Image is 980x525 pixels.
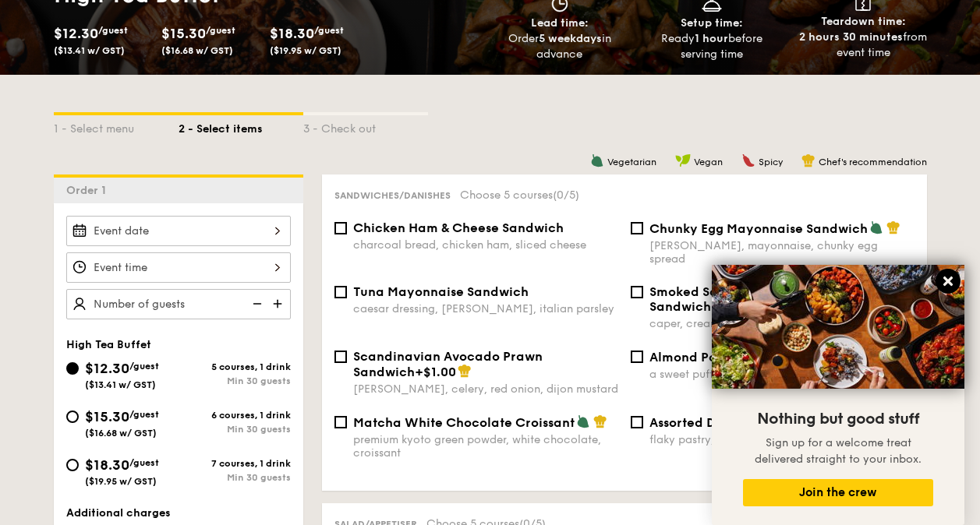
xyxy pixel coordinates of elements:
[743,479,933,506] button: Join the crew
[490,31,630,62] div: Order in advance
[129,457,159,468] span: /guest
[334,286,347,298] input: Tuna Mayonnaise Sandwichcaesar dressing, [PERSON_NAME], italian parsley
[741,153,755,167] img: icon-spicy.37a8142b.svg
[631,416,643,428] input: Assorted Danish Pastriesflaky pastry, housemade fillings
[695,32,728,45] strong: 1 hour
[649,221,868,236] span: Chunky Egg Mayonnaise Sandwich
[759,157,783,167] span: Spicy
[631,286,643,298] input: Smoked Salmon Cream Cheese Sandwich+$1.00caper, cream cheese, smoked salmon
[161,45,233,56] span: ($16.68 w/ GST)
[631,351,643,363] input: Almond Pain Au Chocolat Croissanta sweet puff pastry filled with dark chocolate
[649,350,872,365] span: Almond Pain Au Chocolat Croissant
[85,428,157,439] span: ($16.68 w/ GST)
[334,416,347,428] input: Matcha White Chocolate Croissantpremium kyoto green powder, white chocolate, croissant
[649,433,915,446] div: flaky pastry, housemade fillings
[54,25,98,42] span: $12.30
[179,361,291,372] div: 5 courses, 1 drink
[66,216,291,246] input: Event date
[85,379,156,390] span: ($13.41 w/ GST)
[353,382,618,396] div: [PERSON_NAME], celery, red onion, dijon mustard
[590,153,604,167] img: icon-vegetarian.fe4039eb.svg
[353,349,543,379] span: Scandinavian Avocado Prawn Sandwich
[179,472,291,483] div: Min 30 guests
[694,157,723,167] span: Vegan
[129,409,159,420] span: /guest
[631,222,643,234] input: Chunky Egg Mayonnaise Sandwich[PERSON_NAME], mayonnaise, chunky egg spread
[460,189,579,202] span: Choose 5 courses
[66,289,291,319] input: Number of guests
[936,269,961,294] button: Close
[353,433,618,460] div: premium kyoto green powder, white chocolate, croissant
[353,220,564,235] span: Chicken Ham & Cheese Sandwich
[334,190,451,201] span: Sandwiches/Danishes
[681,16,743,30] span: Setup time:
[415,365,456,379] span: +$1.00
[593,414,607,428] img: icon-chef-hat.a58ddaea.svg
[334,222,347,234] input: Chicken Ham & Cheese Sandwichcharcoal bread, chicken ham, sliced cheese
[54,45,125,56] span: ($13.41 w/ GST)
[66,410,79,423] input: $15.30/guest($16.68 w/ GST)6 courses, 1 drinkMin 30 guests
[54,115,179,137] div: 1 - Select menu
[129,361,159,372] span: /guest
[303,115,428,137] div: 3 - Check out
[98,25,128,36] span: /guest
[267,289,291,319] img: icon-add.58712e84.svg
[85,408,129,425] span: $15.30
[179,375,291,386] div: Min 30 guests
[85,456,129,474] span: $18.30
[179,410,291,421] div: 6 courses, 1 drink
[66,506,291,521] div: Additional charges
[206,25,235,36] span: /guest
[711,299,752,314] span: +$1.00
[649,284,846,314] span: Smoked Salmon Cream Cheese Sandwich
[244,289,267,319] img: icon-reduce.1d2dbef1.svg
[712,265,964,389] img: DSC07876-Edit02-Large.jpeg
[66,252,291,283] input: Event time
[270,25,314,42] span: $18.30
[85,476,157,487] span: ($19.95 w/ GST)
[353,238,618,252] div: charcoal bread, chicken ham, sliced cheese
[821,15,906,28] span: Teardown time:
[353,415,575,430] span: Matcha White Chocolate Croissant
[539,32,602,45] strong: 5 weekdays
[314,25,344,36] span: /guest
[66,459,79,471] input: $18.30/guest($19.95 w/ GST)7 courses, 1 drinkMin 30 guests
[576,414,590,428] img: icon-vegetarian.fe4039eb.svg
[801,153,815,167] img: icon-chef-hat.a58ddaea.svg
[161,25,206,42] span: $15.30
[649,368,915,381] div: a sweet puff pastry filled with dark chocolate
[353,302,618,315] div: caesar dressing, [PERSON_NAME], italian parsley
[179,424,291,435] div: Min 30 guests
[553,189,579,202] span: (0/5)
[649,239,915,266] div: [PERSON_NAME], mayonnaise, chunky egg spread
[179,115,303,137] div: 2 - Select items
[819,157,927,167] span: Chef's recommendation
[886,220,900,234] img: icon-chef-hat.a58ddaea.svg
[755,436,922,466] span: Sign up for a welcome treat delivered straight to your inbox.
[642,31,781,62] div: Ready before serving time
[270,45,341,56] span: ($19.95 w/ GST)
[334,351,347,363] input: Scandinavian Avocado Prawn Sandwich+$1.00[PERSON_NAME], celery, red onion, dijon mustard
[531,16,589,30] span: Lead time:
[66,338,151,351] span: High Tea Buffet
[458,364,472,378] img: icon-chef-hat.a58ddaea.svg
[179,458,291,469] div: 7 courses, 1 drink
[794,30,933,61] div: from event time
[799,30,903,44] strong: 2 hours 30 minutes
[66,184,112,197] span: Order 1
[675,153,691,167] img: icon-vegan.f8ff3823.svg
[649,415,801,430] span: Assorted Danish Pastries
[649,317,915,330] div: caper, cream cheese, smoked salmon
[353,284,529,299] span: Tuna Mayonnaise Sandwich
[85,360,129,377] span: $12.30
[607,157,656,167] span: Vegetarian
[869,220,883,234] img: icon-vegetarian.fe4039eb.svg
[757,410,919,428] span: Nothing but good stuff
[66,362,79,375] input: $12.30/guest($13.41 w/ GST)5 courses, 1 drinkMin 30 guests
